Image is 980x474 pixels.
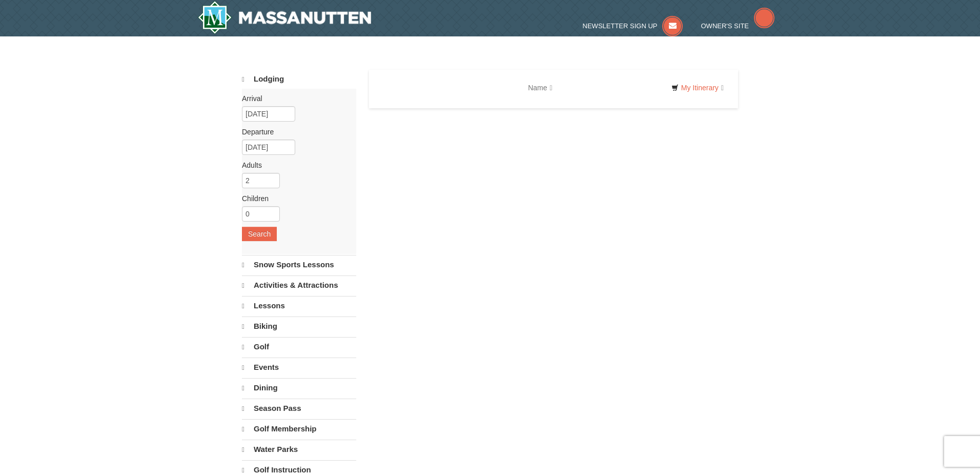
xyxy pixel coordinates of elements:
[242,160,349,170] label: Adults
[242,70,356,89] a: Lodging
[242,127,349,137] label: Departure
[242,399,356,418] a: Season Pass
[242,227,277,241] button: Search
[242,296,356,315] a: Lessons
[242,93,349,104] label: Arrival
[242,255,356,274] a: Snow Sports Lessons
[520,77,560,98] a: Name
[198,1,371,34] a: Massanutten Resort
[242,419,356,439] a: Golf Membership
[665,80,730,95] a: My Itinerary
[242,378,356,398] a: Dining
[701,22,775,30] a: Owner's Site
[583,22,683,30] a: Newsletter Sign Up
[701,22,749,30] span: Owner's Site
[242,317,356,336] a: Biking
[242,358,356,377] a: Events
[198,1,371,34] img: Massanutten Resort Logo
[242,337,356,357] a: Golf
[583,22,658,30] span: Newsletter Sign Up
[242,275,356,295] a: Activities & Attractions
[242,193,349,204] label: Children
[242,440,356,459] a: Water Parks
